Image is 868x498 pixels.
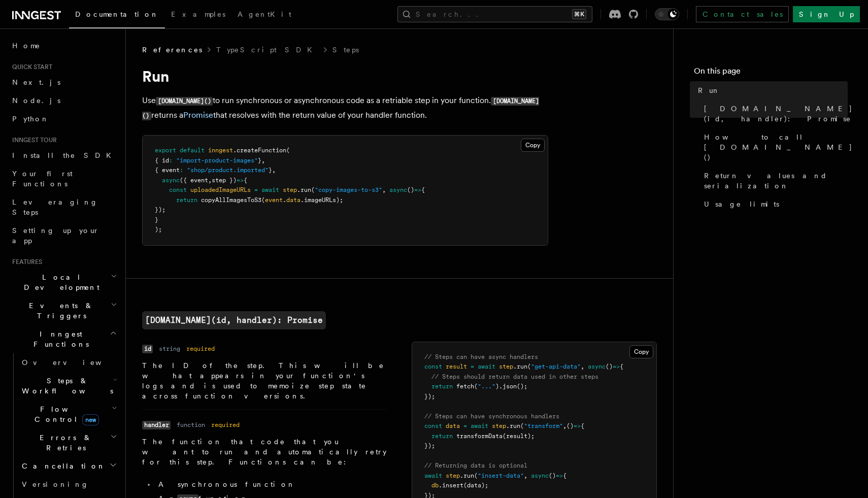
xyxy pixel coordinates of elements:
[8,37,119,55] a: Home
[524,422,563,429] span: "transform"
[231,3,297,27] a: AgentKit
[208,147,233,154] span: inngest
[22,480,89,488] span: Versioning
[704,199,779,209] span: Usage limits
[431,383,453,390] span: return
[283,196,286,204] span: .
[18,433,110,453] span: Errors & Retries
[8,301,111,321] span: Events & Triggers
[186,345,215,353] dd: required
[478,383,495,390] span: "..."
[431,373,598,380] span: // Steps should return data used in other steps
[155,147,176,154] span: export
[446,472,460,479] span: step
[694,81,848,99] a: Run
[142,421,171,429] code: handler
[162,177,180,184] span: async
[183,110,213,120] a: Promise
[265,196,283,204] span: event
[513,363,527,370] span: .run
[142,311,326,329] code: [DOMAIN_NAME](id, handler): Promise
[18,461,106,471] span: Cancellation
[517,383,527,390] span: ();
[520,422,524,429] span: (
[8,63,52,71] span: Quick start
[12,96,60,105] span: Node.js
[301,196,343,204] span: .imageURLs);
[397,6,592,22] button: Search...⌘K
[581,422,584,429] span: {
[700,195,848,213] a: Usage limits
[75,10,159,18] span: Documentation
[12,226,99,245] span: Setting up your app
[286,147,290,154] span: (
[382,186,386,193] span: ,
[18,353,119,372] a: Overview
[176,196,197,204] span: return
[471,363,474,370] span: =
[18,372,119,400] button: Steps & Workflows
[187,167,269,174] span: "shop/product.imported"
[503,433,535,440] span: (result);
[8,136,57,144] span: Inngest tour
[155,157,169,164] span: { id
[8,296,119,325] button: Events & Triggers
[521,139,545,152] button: Copy
[700,99,848,128] a: [DOMAIN_NAME](id, handler): Promise
[574,422,581,429] span: =>
[332,45,359,55] a: Steps
[176,157,258,164] span: "import-product-images"
[8,268,119,296] button: Local Development
[261,157,265,164] span: ,
[315,186,382,193] span: "copy-images-to-s3"
[238,10,291,18] span: AgentKit
[142,360,387,401] p: The ID of the step. This will be what appears in your function's logs and is used to memoize step...
[165,3,231,27] a: Examples
[216,45,318,55] a: TypeScript SDK
[495,383,499,390] span: )
[456,433,503,440] span: transformData
[18,428,119,457] button: Errors & Retries
[8,258,42,266] span: Features
[69,3,165,28] a: Documentation
[581,363,584,370] span: ,
[606,363,613,370] span: ()
[424,353,538,360] span: // Steps can have async handlers
[563,472,566,479] span: {
[155,206,165,213] span: });
[12,151,117,159] span: Install the SDK
[201,196,261,204] span: copyAllImagesToS3
[8,73,119,91] a: Next.js
[269,167,272,174] span: }
[629,345,653,358] button: Copy
[424,363,442,370] span: const
[177,421,205,429] dd: function
[142,97,539,120] code: [DOMAIN_NAME]()
[155,216,158,223] span: }
[694,65,848,81] h4: On this page
[531,363,581,370] span: "get-api-data"
[8,164,119,193] a: Your first Functions
[492,422,506,429] span: step
[471,422,488,429] span: await
[8,329,110,349] span: Inngest Functions
[463,482,488,489] span: (data);
[237,177,244,184] span: =>
[142,67,548,85] h1: Run
[499,383,517,390] span: .json
[524,472,527,479] span: ,
[446,363,467,370] span: result
[431,482,439,489] span: db
[12,170,73,188] span: Your first Functions
[190,186,251,193] span: uploadedImageURLs
[478,472,524,479] span: "insert-data"
[655,8,679,20] button: Toggle dark mode
[698,85,720,95] span: Run
[18,457,119,475] button: Cancellation
[474,383,478,390] span: (
[527,363,531,370] span: (
[142,45,202,55] span: References
[700,128,848,167] a: How to call [DOMAIN_NAME]()
[261,196,265,204] span: (
[588,363,606,370] span: async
